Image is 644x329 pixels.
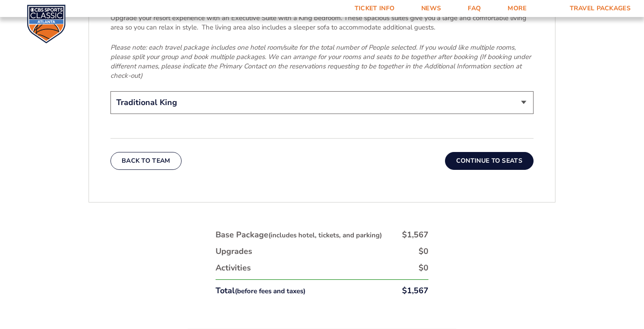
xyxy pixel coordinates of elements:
div: $1,567 [402,229,428,240]
div: Upgrades [216,246,252,257]
small: (includes hotel, tickets, and parking) [268,231,382,240]
div: $0 [419,246,428,257]
p: Upgrade your resort experience with an Executive Suite with a King bedroom. These spacious suites... [110,13,534,32]
em: Please note: each travel package includes one hotel room/suite for the total number of People sel... [110,43,531,80]
div: Activities [216,262,251,274]
button: Back To Team [110,152,182,170]
small: (before fees and taxes) [235,287,305,295]
div: $0 [419,262,428,274]
button: Continue To Seats [445,152,534,170]
div: Base Package [216,229,382,240]
div: $1,567 [402,285,428,296]
img: CBS Sports Classic [27,4,66,43]
div: Total [216,285,305,296]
